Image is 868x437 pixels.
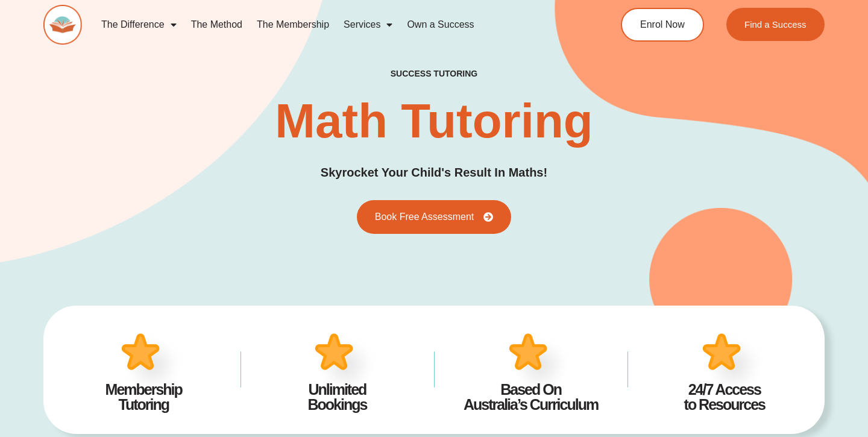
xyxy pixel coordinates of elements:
[744,20,807,29] span: Find a Success
[646,382,803,412] h4: 24/7 Access to Resources
[65,382,222,412] h4: Membership Tutoring
[621,8,704,42] a: Enrol Now
[250,11,336,39] a: The Membership
[391,69,477,79] h4: success tutoring
[357,200,512,234] a: Book Free Assessment
[452,382,609,412] h4: Based On Australia’s Curriculum
[640,20,685,30] span: Enrol Now
[94,11,184,39] a: The Difference
[400,11,481,39] a: Own a Success
[726,8,825,41] a: Find a Success
[321,163,547,182] h3: Skyrocket Your Child's Result In Maths!
[94,11,576,39] nav: Menu
[259,382,416,412] h4: Unlimited Bookings
[375,212,474,222] span: Book Free Assessment
[275,97,593,145] h2: Math Tutoring
[184,11,250,39] a: The Method
[336,11,400,39] a: Services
